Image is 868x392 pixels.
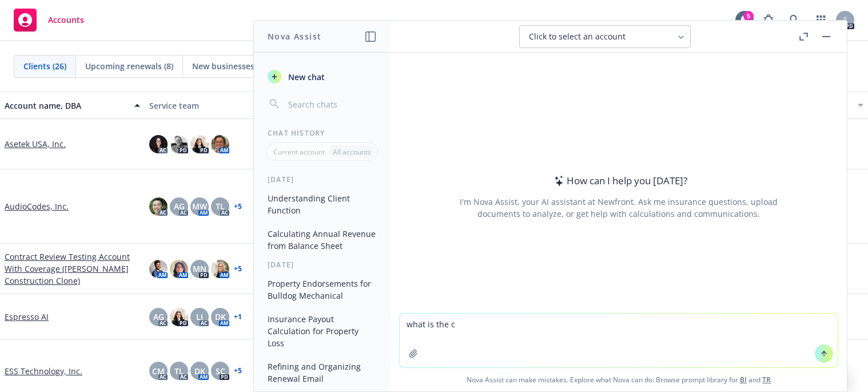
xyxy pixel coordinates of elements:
[254,128,391,138] div: Chat History
[192,200,207,212] span: MW
[5,251,140,287] a: Contract Review Testing Account With Coverage ([PERSON_NAME] Construction Clone)
[196,311,203,323] span: LI
[519,25,691,48] button: Click to select an account
[400,314,838,367] textarea: what is the c
[757,9,780,31] a: Report a Bug
[263,310,381,353] button: Insurance Payout Calculation for Property Loss
[5,365,82,377] a: ESS Technology, Inc.
[9,4,89,36] a: Accounts
[263,189,381,220] button: Understanding Client Function
[234,367,242,374] a: + 5
[23,60,66,72] span: Clients (26)
[5,311,49,323] a: Espresso AI
[743,11,754,21] div: 5
[153,311,164,323] span: AG
[149,197,168,216] img: photo
[149,260,168,278] img: photo
[263,224,381,255] button: Calculating Annual Revenue from Balance Sheet
[174,365,184,377] span: TL
[152,365,165,377] span: CM
[48,15,84,25] span: Accounts
[194,365,205,377] span: DK
[85,60,173,72] span: Upcoming renewals (8)
[740,375,747,385] a: BI
[551,173,687,188] div: How can I help you [DATE]?
[216,200,225,212] span: TL
[286,96,377,112] input: Search chats
[254,175,391,184] div: [DATE]
[333,147,371,157] p: All accounts
[170,260,188,278] img: photo
[263,357,381,388] button: Refining and Organizing Renewal Email
[5,200,69,212] a: AudioCodes, Inc.
[254,260,391,270] div: [DATE]
[211,135,229,153] img: photo
[263,66,381,87] button: New chat
[5,138,66,150] a: Asetek USA, Inc.
[190,135,209,153] img: photo
[170,135,188,153] img: photo
[234,266,242,272] a: + 5
[810,9,833,31] a: Switch app
[170,308,188,326] img: photo
[216,365,225,377] span: SC
[174,200,185,212] span: AG
[5,100,128,112] div: Account name, DBA
[458,196,779,220] div: I'm Nova Assist, your AI assistant at Newfront. Ask me insurance questions, upload documents to a...
[234,314,242,320] a: + 1
[783,9,806,31] a: Search
[273,147,325,157] p: Current account
[395,368,842,391] span: Nova Assist can make mistakes. Explore what Nova can do: Browse prompt library for and
[149,100,285,112] div: Service team
[263,274,381,305] button: Property Endorsements for Bulldog Mechanical
[268,30,321,42] h1: Nova Assist
[234,203,242,210] a: + 5
[145,92,289,119] button: Service team
[211,260,229,278] img: photo
[215,311,226,323] span: DK
[193,263,206,275] span: MN
[149,135,168,153] img: photo
[529,31,626,42] span: Click to select an account
[192,60,266,72] span: New businesses (6)
[762,375,771,385] a: TR
[286,71,325,83] span: New chat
